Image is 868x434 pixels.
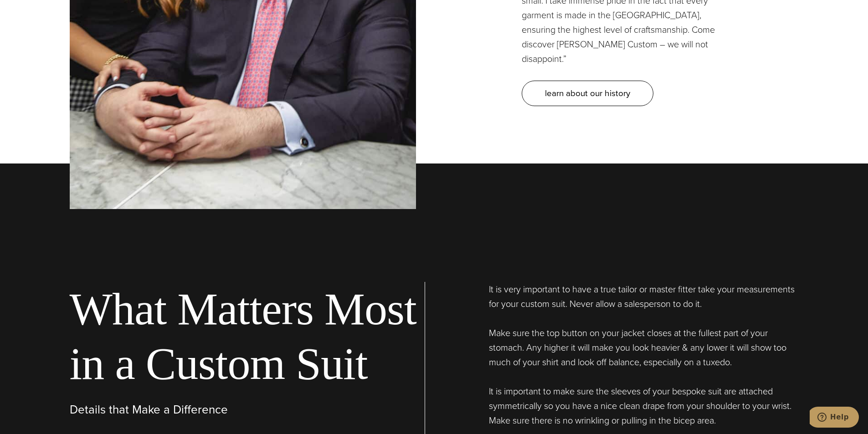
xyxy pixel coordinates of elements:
[70,282,425,391] h2: What Matters Most in a Custom Suit
[810,407,859,429] iframe: Opens a widget where you can chat to one of our agents
[489,282,799,311] p: It is very important to have a true tailor or master fitter take your measurements for your custo...
[70,400,425,419] p: Details that Make a Difference
[522,81,653,106] a: learn about our history
[489,326,799,369] p: Make sure the top button on your jacket closes at the fullest part of your stomach. Any higher it...
[545,87,630,100] span: learn about our history
[489,384,799,428] p: It is important to make sure the sleeves of your bespoke suit are attached symmetrically so you h...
